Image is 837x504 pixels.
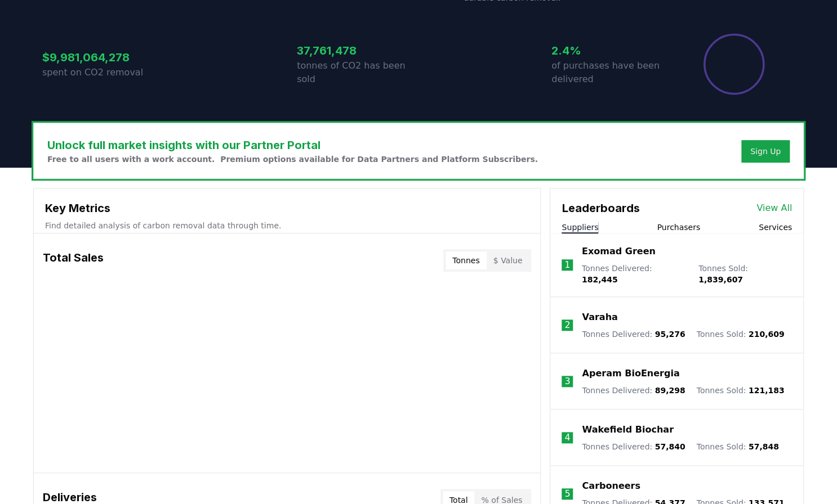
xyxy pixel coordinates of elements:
[45,200,529,217] h3: Key Metrics
[582,479,640,493] a: Carboneers
[564,375,570,388] p: 3
[562,222,598,233] button: Suppliers
[446,251,486,269] button: Tonnes
[582,367,679,380] a: Aperam BioEnergia
[698,275,743,284] span: 1,839,607
[43,249,104,272] h3: Total Sales
[564,487,570,501] p: 5
[582,423,673,436] a: Wakefield Biochar
[564,318,570,332] p: 2
[564,431,570,444] p: 4
[749,330,785,339] span: 210,609
[696,328,784,340] p: Tonnes Sold :
[759,222,792,233] button: Services
[696,385,784,396] p: Tonnes Sold :
[487,251,529,269] button: $ Value
[582,245,656,258] a: Exomad Green
[582,263,687,285] p: Tonnes Delivered :
[741,140,790,163] button: Sign Up
[564,258,570,272] p: 1
[582,328,685,340] p: Tonnes Delivered :
[750,146,781,157] a: Sign Up
[698,263,792,285] p: Tonnes Sold :
[551,59,673,86] p: of purchases have been delivered
[47,154,538,165] p: Free to all users with a work account. Premium options available for Data Partners and Platform S...
[655,386,685,395] span: 89,298
[562,200,639,217] h3: Leaderboards
[582,441,685,452] p: Tonnes Delivered :
[655,442,685,451] span: 57,840
[749,442,779,451] span: 57,848
[749,386,785,395] span: 121,183
[702,33,765,96] div: Percentage of sales delivered
[582,310,617,324] a: Varaha
[657,222,700,233] button: Purchasers
[45,220,529,231] p: Find detailed analysis of carbon removal data through time.
[297,42,418,59] h3: 37,761,478
[42,66,164,79] p: spent on CO2 removal
[582,275,618,284] span: 182,445
[582,385,685,396] p: Tonnes Delivered :
[655,330,685,339] span: 95,276
[297,59,418,86] p: tonnes of CO2 has been sold
[47,137,538,154] h3: Unlock full market insights with our Partner Portal
[756,201,792,215] a: View All
[42,49,164,66] h3: $9,981,064,278
[696,441,778,452] p: Tonnes Sold :
[551,42,673,59] h3: 2.4%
